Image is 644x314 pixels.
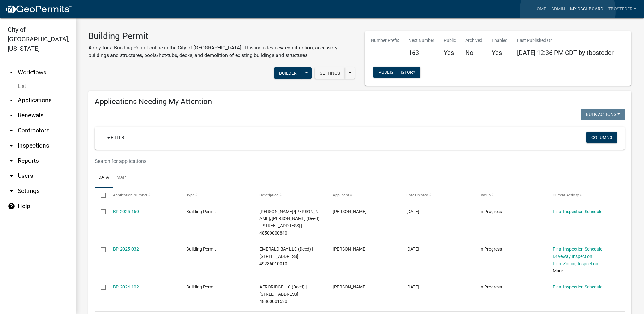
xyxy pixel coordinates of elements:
datatable-header-cell: Current Activity [547,188,620,203]
span: In Progress [480,284,502,289]
i: arrow_drop_down [8,187,15,195]
a: Admin [549,3,568,15]
i: arrow_drop_down [8,112,15,119]
span: tyler [333,284,367,289]
datatable-header-cell: Status [474,188,547,203]
span: Type [186,193,194,197]
a: Final Inspection Schedule [553,284,602,289]
button: Settings [315,67,345,79]
a: Final Inspection Schedule [553,209,602,214]
h5: 163 [408,49,434,56]
span: 07/31/2024 [406,284,419,289]
p: Next Number [408,37,434,44]
a: Driveway Inspection [553,254,592,259]
h4: Applications Needing My Attention [95,97,625,106]
datatable-header-cell: Description [253,188,327,203]
span: Status [480,193,491,197]
datatable-header-cell: Select [95,188,107,203]
span: Description [259,193,279,197]
a: More... [553,268,567,273]
p: Enabled [492,37,508,44]
h3: Building Permit [88,31,355,42]
a: Final Zoning Inspection [553,261,598,266]
p: Public [444,37,456,44]
wm-modal-confirm: Workflow Publish History [373,70,420,75]
i: arrow_drop_down [8,172,15,180]
a: BP-2024-102 [113,284,139,289]
span: Building Permit [186,247,216,252]
span: AERORIDGE L C (Deed) | 1009 S JEFFERSON WAY | 48860001530 [259,284,307,304]
datatable-header-cell: Application Number [107,188,180,203]
p: Last Published On [517,37,614,44]
i: arrow_drop_up [8,69,15,76]
span: In Progress [480,247,502,252]
h5: No [465,49,482,56]
p: Apply for a Building Permit online in the City of [GEOGRAPHIC_DATA]. This includes new constructi... [88,44,355,59]
span: Angie Steigerwald [333,247,367,252]
a: + Filter [102,132,129,143]
button: Columns [586,132,617,143]
span: Current Activity [553,193,579,197]
span: 01/14/2025 [406,247,419,252]
h5: Yes [444,49,456,56]
a: Map [113,168,130,188]
datatable-header-cell: Applicant [327,188,400,203]
p: Number Prefix [371,37,399,44]
a: BP-2025-032 [113,247,139,252]
i: help [8,202,15,210]
span: EMERALD BAY LLC (Deed) | 2103 N JEFFERSON WAY | 49236010010 [259,247,313,266]
a: BP-2025-160 [113,209,139,214]
a: Data [95,168,113,188]
span: In Progress [480,209,502,214]
span: Application Number [113,193,147,197]
a: Final Inspection Schedule [553,247,602,252]
button: Bulk Actions [581,109,625,120]
span: [DATE] 12:36 PM CDT by tbosteder [517,49,614,56]
i: arrow_drop_down [8,142,15,149]
h5: Yes [492,49,508,56]
p: Archived [465,37,482,44]
i: arrow_drop_down [8,127,15,134]
span: Caitlyn Robins [333,209,367,214]
span: ROBINS, CAITLYN/MCANINCH, JACKSON (Deed) | 1903 W 5TH AVE | 48500000840 [259,209,319,235]
datatable-header-cell: Type [180,188,253,203]
input: Search for applications [95,155,535,168]
button: Publish History [373,67,420,78]
a: tbosteder [606,3,639,15]
span: Applicant [333,193,349,197]
i: arrow_drop_down [8,157,15,165]
a: My Dashboard [568,3,606,15]
button: Builder [274,67,302,79]
span: 09/13/2025 [406,209,419,214]
i: arrow_drop_down [8,96,15,104]
span: Building Permit [186,209,216,214]
span: Building Permit [186,284,216,289]
span: Date Created [406,193,428,197]
a: Home [531,3,549,15]
datatable-header-cell: Date Created [400,188,473,203]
